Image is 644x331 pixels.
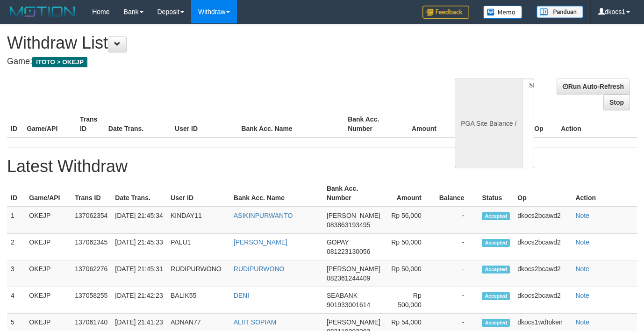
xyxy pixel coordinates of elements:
[167,287,230,314] td: BALIK55
[385,287,436,314] td: Rp 500,000
[436,260,479,287] td: -
[572,180,637,207] th: Action
[436,207,479,234] td: -
[327,248,370,255] span: 081223130056
[575,238,589,246] a: Note
[514,260,572,287] td: dkocs2bcawd2
[327,238,349,246] span: GOPAY
[32,57,87,67] span: ITOTO > OKEJP
[385,180,436,207] th: Amount
[76,111,105,137] th: Trans ID
[111,260,167,287] td: [DATE] 21:45:31
[25,207,71,234] td: OKEJP
[436,234,479,260] td: -
[111,234,167,260] td: [DATE] 21:45:33
[7,287,25,314] td: 4
[385,260,436,287] td: Rp 50,000
[483,6,522,19] img: Button%20Memo.svg
[344,111,397,137] th: Bank Acc. Number
[451,111,499,137] th: Balance
[234,238,287,246] a: [PERSON_NAME]
[25,287,71,314] td: OKEJP
[171,111,237,137] th: User ID
[7,260,25,287] td: 3
[234,265,285,273] a: RUDIPURWONO
[111,180,167,207] th: Date Trans.
[230,180,323,207] th: Bank Acc. Name
[557,111,637,137] th: Action
[482,292,510,300] span: Accepted
[167,180,230,207] th: User ID
[7,157,637,176] h1: Latest Withdraw
[167,234,230,260] td: PALU1
[71,207,111,234] td: 137062354
[422,6,469,19] img: Feedback.jpg
[71,234,111,260] td: 137062345
[557,79,630,94] a: Run Auto-Refresh
[234,318,277,326] a: ALIIT SOPIAM
[7,111,23,137] th: ID
[327,212,380,219] span: [PERSON_NAME]
[237,111,344,137] th: Bank Acc. Name
[25,234,71,260] td: OKEJP
[71,260,111,287] td: 137062276
[7,180,25,207] th: ID
[327,318,380,326] span: [PERSON_NAME]
[25,260,71,287] td: OKEJP
[327,265,380,273] span: [PERSON_NAME]
[234,292,249,299] a: DENI
[167,207,230,234] td: KINDAY11
[482,319,510,327] span: Accepted
[482,266,510,273] span: Accepted
[482,239,510,247] span: Accepted
[397,111,451,137] th: Amount
[575,292,589,299] a: Note
[514,180,572,207] th: Op
[105,111,171,137] th: Date Trans.
[327,274,370,282] span: 082361244409
[327,301,370,309] span: 901933001614
[385,234,436,260] td: Rp 50,000
[7,5,78,19] img: MOTION_logo.png
[327,292,358,299] span: SEABANK
[514,207,572,234] td: dkocs2bcawd2
[111,207,167,234] td: [DATE] 21:45:34
[323,180,385,207] th: Bank Acc. Number
[537,6,583,18] img: panduan.png
[478,180,514,207] th: Status
[385,207,436,234] td: Rp 56,000
[514,234,572,260] td: dkocs2bcawd2
[436,287,479,314] td: -
[111,287,167,314] td: [DATE] 21:42:23
[7,207,25,234] td: 1
[514,287,572,314] td: dkocs2bcawd2
[23,111,76,137] th: Game/API
[7,234,25,260] td: 2
[71,287,111,314] td: 137058255
[7,34,420,52] h1: Withdraw List
[436,180,479,207] th: Balance
[575,265,589,273] a: Note
[25,180,71,207] th: Game/API
[575,212,589,219] a: Note
[71,180,111,207] th: Trans ID
[603,94,630,110] a: Stop
[234,212,293,219] a: ASIKINPURWANTO
[167,260,230,287] td: RUDIPURWONO
[530,111,557,137] th: Op
[455,79,522,168] div: PGA Site Balance /
[327,221,370,229] span: 083863193495
[7,57,420,66] h4: Game:
[482,212,510,220] span: Accepted
[575,318,589,326] a: Note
